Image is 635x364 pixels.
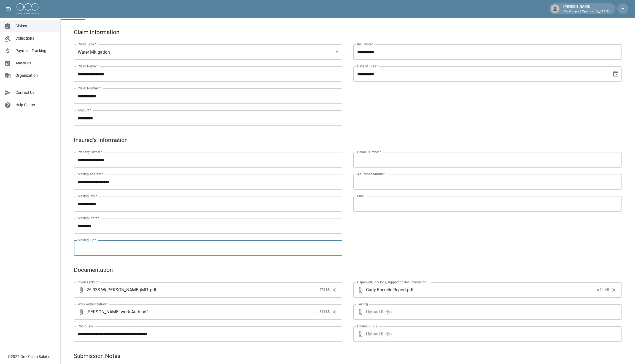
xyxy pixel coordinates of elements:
[140,309,148,315] span: . pdf
[406,287,414,293] span: . pdf
[15,90,56,95] span: Contact Us
[78,108,92,113] label: Amount
[366,304,607,320] span: Upload file(s)
[319,287,330,293] span: 279 kB
[78,324,93,329] label: Photo Link
[610,69,621,80] button: Choose date, selected date is Jul 15, 2025
[597,287,609,293] span: 6.04 MB
[610,286,618,294] button: Clear
[15,48,56,54] span: Payment Tracking
[87,309,140,315] span: [PERSON_NAME] work Auth
[15,102,56,108] span: Help Center
[74,44,342,60] div: Water Mitigation
[87,287,149,293] span: 25-933-W([PERSON_NAME])MIT
[15,23,56,29] span: Claims
[357,172,384,176] label: Alt. Phone Number
[366,287,406,293] span: Carly Encricle Report
[78,172,103,176] label: Mailing Address
[3,3,14,14] button: open drawer
[78,302,107,306] label: Work Authorization*
[330,308,338,316] button: Clear
[78,86,101,91] label: Claim Number
[78,64,98,69] label: Claim Name
[17,3,39,14] img: ocs-logo-white-transparent.png
[15,73,56,78] span: Organization
[357,302,368,306] label: Testing
[357,280,427,284] label: Paperwork (dry logs, supporting documentation)
[357,194,365,198] label: Email
[330,286,338,294] button: Clear
[563,9,610,14] p: Flood Impact Xperts - [US_STATE]
[561,4,612,14] div: [PERSON_NAME]
[149,287,157,293] span: . pdf
[357,324,377,329] label: Photos (PDF)
[78,216,99,220] label: Mailing State
[78,194,97,198] label: Mailing City
[78,280,99,284] label: Invoice (PDF)*
[78,42,96,46] label: Claim Type
[15,60,56,66] span: Analytics
[8,354,53,359] div: © 2025 One Claim Solution
[78,238,96,242] label: Mailing Zip
[366,326,607,342] span: Upload file(s)
[357,150,381,154] label: Phone Number
[357,64,378,69] label: Date of Loss
[357,42,373,46] label: Insurance
[15,35,56,41] span: Collections
[319,309,330,315] span: 363 kB
[78,150,102,154] label: Property Owner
